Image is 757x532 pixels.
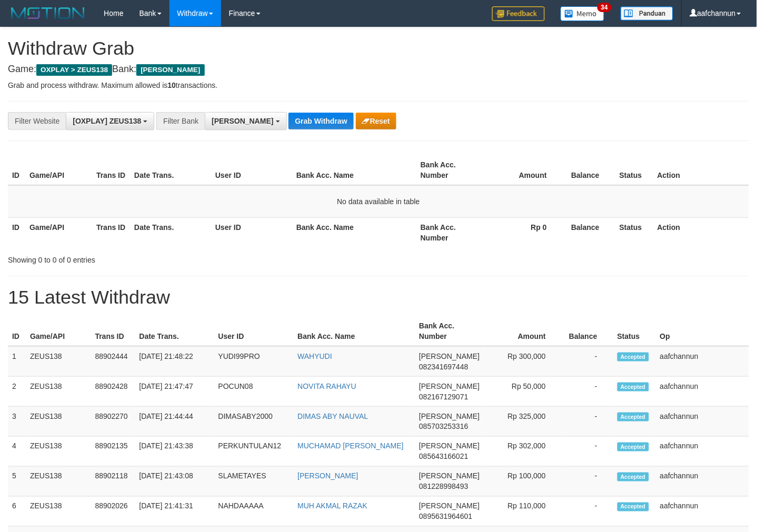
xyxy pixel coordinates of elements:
[205,112,286,130] button: [PERSON_NAME]
[621,6,673,21] img: panduan.png
[214,316,294,346] th: User ID
[656,346,749,377] td: aafchannun
[562,467,613,497] td: -
[25,217,92,247] th: Game/API
[214,467,294,497] td: SLAMETAYES
[135,407,214,437] td: [DATE] 21:44:44
[419,363,468,371] span: Copy 082341697448 to clipboard
[8,64,749,75] h4: Game: Bank:
[563,217,615,247] th: Balance
[484,467,562,497] td: Rp 100,000
[8,316,26,346] th: ID
[416,217,483,247] th: Bank Acc. Number
[484,346,562,377] td: Rp 300,000
[8,80,749,91] p: Grab and process withdraw. Maximum allowed is transactions.
[656,467,749,497] td: aafchannun
[416,155,483,185] th: Bank Acc. Number
[419,502,480,510] span: [PERSON_NAME]
[292,155,416,185] th: Bank Acc. Name
[8,185,749,218] td: No data available in table
[419,442,480,450] span: [PERSON_NAME]
[26,377,91,407] td: ZEUS138
[91,377,135,407] td: 88902428
[8,287,749,308] h1: 15 Latest Withdraw
[597,3,612,12] span: 34
[214,407,294,437] td: DIMASABY2000
[91,316,135,346] th: Trans ID
[8,377,26,407] td: 2
[297,352,332,360] a: WAHYUDI
[419,393,468,401] span: Copy 082167129071 to clipboard
[135,316,214,346] th: Date Trans.
[25,155,92,185] th: Game/API
[211,155,292,185] th: User ID
[135,437,214,467] td: [DATE] 21:43:38
[419,453,468,461] span: Copy 085643166021 to clipboard
[66,112,154,130] button: [OXPLAY] ZEUS138
[483,217,563,247] th: Rp 0
[214,346,294,377] td: YUDI99PRO
[419,412,480,420] span: [PERSON_NAME]
[562,346,613,377] td: -
[419,352,480,360] span: [PERSON_NAME]
[8,346,26,377] td: 1
[419,423,468,431] span: Copy 085703253316 to clipboard
[8,467,26,497] td: 5
[653,217,749,247] th: Action
[135,377,214,407] td: [DATE] 21:47:47
[617,473,649,481] span: Accepted
[91,497,135,527] td: 88902026
[8,497,26,527] td: 6
[656,437,749,467] td: aafchannun
[483,155,563,185] th: Amount
[8,5,88,21] img: MOTION_logo.png
[91,346,135,377] td: 88902444
[91,437,135,467] td: 88902135
[212,117,273,125] span: [PERSON_NAME]
[130,217,211,247] th: Date Trans.
[135,346,214,377] td: [DATE] 21:48:22
[26,467,91,497] td: ZEUS138
[8,407,26,437] td: 3
[211,217,292,247] th: User ID
[8,112,66,130] div: Filter Website
[214,377,294,407] td: POCUN08
[615,155,653,185] th: Status
[419,513,472,521] span: Copy 0895631964601 to clipboard
[562,497,613,527] td: -
[562,377,613,407] td: -
[36,64,112,76] span: OXPLAY > ZEUS138
[8,437,26,467] td: 4
[136,64,204,76] span: [PERSON_NAME]
[419,483,468,491] span: Copy 081228998493 to clipboard
[8,250,307,265] div: Showing 0 to 0 of 0 entries
[617,443,649,451] span: Accepted
[656,407,749,437] td: aafchannun
[297,502,367,510] a: MUH AKMAL RAZAK
[492,6,545,21] img: Feedback.jpg
[653,155,749,185] th: Action
[91,407,135,437] td: 88902270
[73,117,141,125] span: [OXPLAY] ZEUS138
[8,38,749,59] h1: Withdraw Grab
[617,353,649,362] span: Accepted
[617,383,649,392] span: Accepted
[617,413,649,421] span: Accepted
[167,81,176,89] strong: 10
[561,6,605,21] img: Button%20Memo.svg
[297,442,403,450] a: MUCHAMAD [PERSON_NAME]
[656,497,749,527] td: aafchannun
[297,472,358,480] a: [PERSON_NAME]
[484,437,562,467] td: Rp 302,000
[356,113,396,129] button: Reset
[214,437,294,467] td: PERKUNTULAN12
[92,217,130,247] th: Trans ID
[415,316,484,346] th: Bank Acc. Number
[656,316,749,346] th: Op
[8,155,25,185] th: ID
[656,377,749,407] td: aafchannun
[293,316,415,346] th: Bank Acc. Name
[26,437,91,467] td: ZEUS138
[419,382,480,390] span: [PERSON_NAME]
[130,155,211,185] th: Date Trans.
